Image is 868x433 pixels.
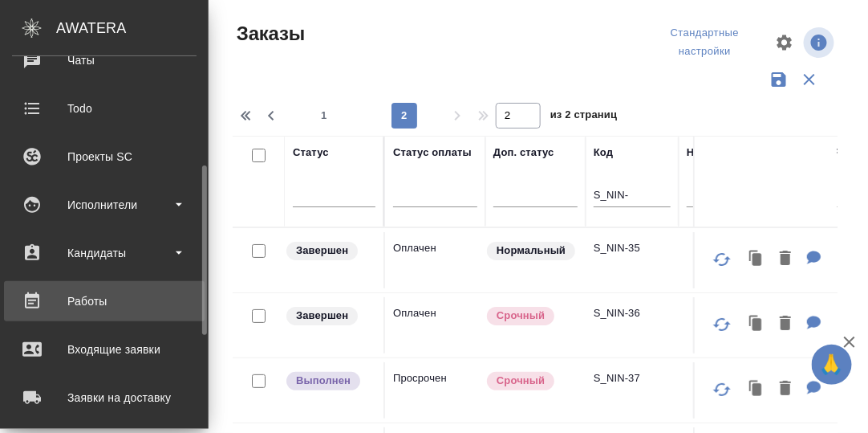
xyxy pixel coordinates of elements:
[687,145,739,161] div: Номер PO
[12,48,197,72] div: Чаты
[296,373,351,389] p: Выполнен
[594,370,671,386] p: S_NIN-37
[497,243,566,259] p: Нормальный
[644,21,765,64] div: split button
[4,281,205,321] a: Работы
[12,337,197,362] div: Входящие заявки
[772,373,799,406] button: Удалить
[12,386,197,410] div: Заявки на доставку
[4,378,205,418] a: Заявки на доставку
[493,145,554,161] div: Доп. статус
[594,305,671,321] p: S_NIN-36
[812,345,852,385] button: 🙏
[4,329,205,370] a: Входящие заявки
[12,193,197,217] div: Исполнители
[497,373,545,389] p: Срочный
[772,243,799,276] button: Удалить
[12,289,197,313] div: Работы
[703,370,741,409] button: Обновить
[741,373,772,406] button: Клонировать
[296,243,348,259] p: Завершен
[804,27,838,58] span: Посмотреть информацию
[4,137,205,177] a: Проекты SC
[393,145,472,161] div: Статус оплаты
[311,103,337,129] button: 1
[594,240,671,256] p: S_NIN-35
[12,96,197,121] div: Todo
[765,23,804,62] span: Настроить таблицу
[764,64,794,95] button: Сохранить фильтры
[485,240,578,262] div: Статус по умолчанию для стандартных заказов
[818,348,846,382] span: 🙏
[296,308,348,324] p: Завершен
[703,240,741,279] button: Обновить
[385,297,485,353] td: Оплачен
[550,105,618,129] span: из 2 страниц
[293,145,329,161] div: Статус
[485,305,578,327] div: Выставляется автоматически, если на указанный объем услуг необходимо больше времени в стандартном...
[741,243,772,276] button: Клонировать
[594,145,613,161] div: Код
[741,308,772,341] button: Клонировать
[497,308,545,324] p: Срочный
[703,305,741,344] button: Обновить
[385,362,485,419] td: Просрочен
[4,88,205,129] a: Todo
[56,12,209,44] div: AWATERA
[12,241,197,265] div: Кандидаты
[233,21,305,47] span: Заказы
[772,308,799,341] button: Удалить
[311,108,337,124] span: 1
[285,240,375,262] div: Выставляет КМ при направлении счета или после выполнения всех работ/сдачи заказа клиенту. Окончат...
[12,145,197,169] div: Проекты SC
[794,64,825,95] button: Сбросить фильтры
[385,232,485,288] td: Оплачен
[4,40,205,80] a: Чаты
